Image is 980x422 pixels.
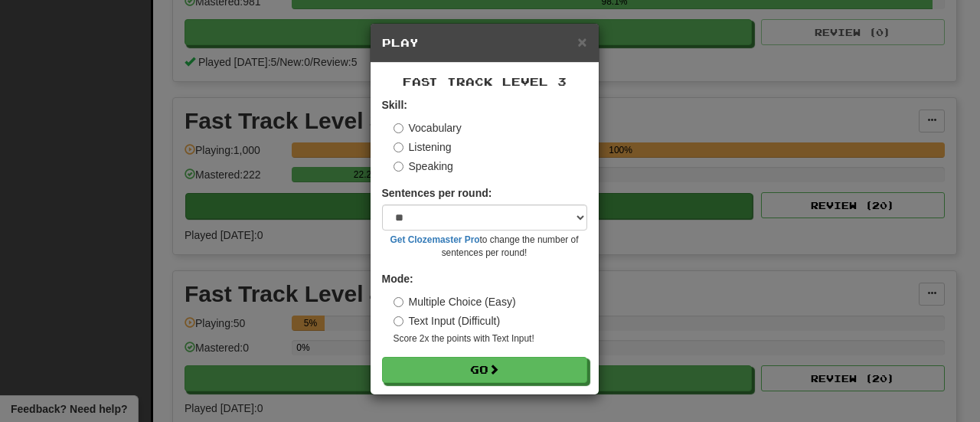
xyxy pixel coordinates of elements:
input: Speaking [394,162,403,172]
small: to change the number of sentences per round! [382,234,587,260]
h5: Play [382,35,587,51]
input: Text Input (Difficult) [394,316,403,326]
strong: Mode: [382,273,413,285]
label: Text Input (Difficult) [394,313,501,329]
input: Multiple Choice (Easy) [394,297,403,307]
a: Get Clozemaster Pro [390,234,480,245]
button: Close [577,34,586,50]
span: Fast Track Level 3 [403,75,567,88]
label: Vocabulary [394,120,462,136]
span: × [577,33,586,51]
label: Speaking [394,159,453,174]
label: Sentences per round: [382,185,492,201]
small: Score 2x the points with Text Input ! [394,332,587,345]
label: Multiple Choice (Easy) [394,294,516,309]
input: Listening [394,142,403,152]
button: Go [382,357,587,383]
label: Listening [394,139,452,155]
strong: Skill: [382,99,407,111]
input: Vocabulary [394,123,403,133]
